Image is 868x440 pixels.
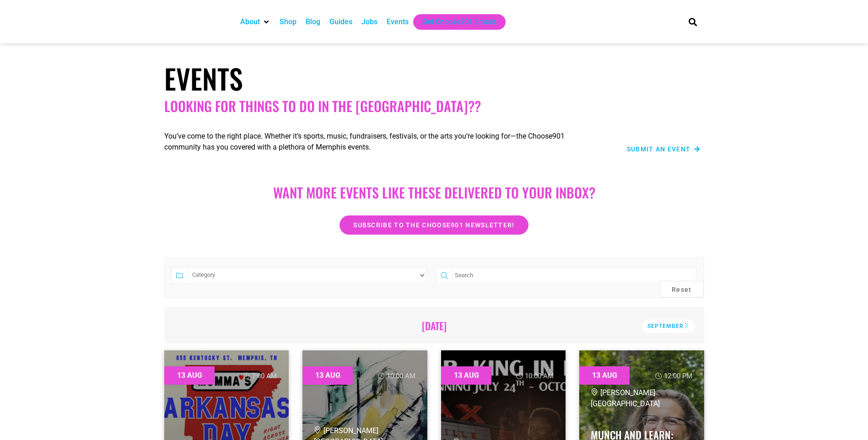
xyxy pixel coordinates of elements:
a: Subscribe to the Choose901 newsletter! [340,215,528,235]
p: You’ve come to the right place. Whether it’s sports, music, fundraisers, festivals, or the arts y... [164,131,594,153]
h2: Looking for things to do in the [GEOGRAPHIC_DATA]?? [164,98,704,114]
h1: Events [164,62,704,95]
div: Search [685,14,700,29]
input: Search [452,267,696,284]
a: Submit an Event [627,146,701,152]
button: Reset [660,281,704,297]
h2: [DATE] [177,320,691,332]
a: Blog [306,16,320,27]
a: Shop [280,16,297,27]
span: [PERSON_NAME][GEOGRAPHIC_DATA] [591,388,660,408]
div: About [236,14,275,30]
a: Get Choose901 Emails [422,16,496,27]
a: Guides [329,16,352,27]
a: About [240,16,260,27]
span: Submit an Event [627,146,691,152]
a: Jobs [361,16,377,27]
span: Subscribe to the Choose901 newsletter! [353,222,514,228]
h2: Want more EVENTS LIKE THESE DELIVERED TO YOUR INBOX? [173,184,695,201]
nav: Main nav [236,14,673,30]
a: Events [387,16,409,27]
